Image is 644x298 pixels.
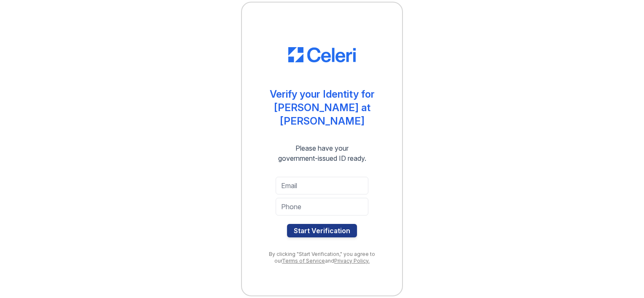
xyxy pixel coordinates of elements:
[276,198,368,216] input: Phone
[263,143,381,163] div: Please have your government-issued ID ready.
[282,258,325,264] a: Terms of Service
[334,258,370,264] a: Privacy Policy.
[259,88,385,128] div: Verify your Identity for [PERSON_NAME] at [PERSON_NAME]
[288,47,356,62] img: CE_Logo_Blue-a8612792a0a2168367f1c8372b55b34899dd931a85d93a1a3d3e32e68fde9ad4.png
[287,224,357,237] button: Start Verification
[259,251,385,264] div: By clicking "Start Verification," you agree to our and
[276,177,368,194] input: Email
